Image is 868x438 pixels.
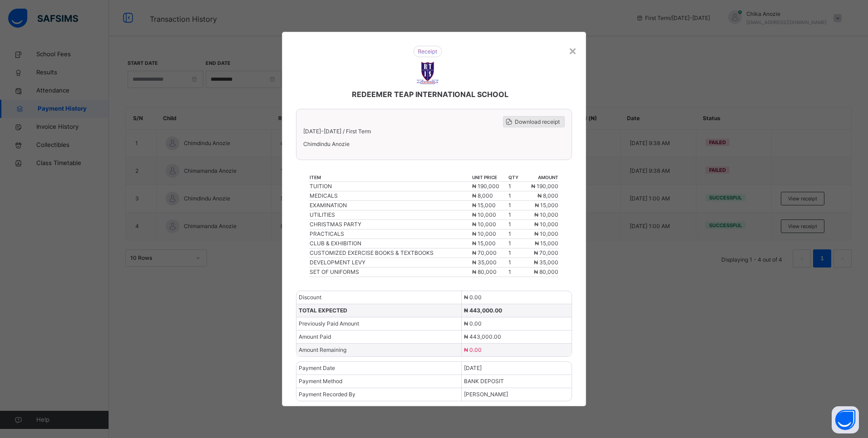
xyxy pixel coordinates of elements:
td: 1 [508,182,522,191]
span: ₦ 8,000 [538,192,558,199]
span: ₦ 35,000 [472,259,497,266]
div: CLUB & EXHIBITION [310,239,471,248]
div: SET OF UNIFORMS [310,268,471,276]
span: ₦ 10,000 [472,221,496,228]
span: Discount [299,294,321,301]
div: EXAMINATION [310,201,471,209]
td: 1 [508,210,522,220]
span: ₦ 10,000 [472,211,496,218]
span: ₦ 10,000 [534,211,558,218]
span: ₦ 15,000 [472,240,496,247]
span: Payment Method [299,378,342,384]
td: 1 [508,201,522,210]
th: unit price [472,174,508,182]
td: 1 [508,258,522,268]
span: ₦ 8,000 [472,192,493,199]
span: [DATE] [464,365,482,371]
span: Chimdindu Anozie [303,140,564,148]
img: receipt.26f346b57495a98c98ef9b0bc63aa4d8.svg [413,46,442,57]
span: ₦ 0.00 [464,294,482,301]
span: ₦ 0.00 [464,320,482,327]
span: ₦ 15,000 [535,202,558,209]
span: ₦ 10,000 [534,230,558,237]
div: CHRISTMAS PARTY [310,220,471,229]
span: Payment Recorded By [299,391,355,398]
span: ₦ 70,000 [472,249,497,256]
span: ₦ 70,000 [534,249,558,256]
span: TOTAL EXPECTED [299,307,347,314]
td: 1 [508,268,522,277]
span: REDEEMER TEAP INTERNATIONAL SCHOOL [352,89,508,100]
span: Download receipt [515,118,560,126]
div: UTILITIES [310,211,471,219]
span: [DATE]-[DATE] / First Term [303,128,371,135]
span: ₦ 80,000 [472,268,497,275]
button: Open asap [832,406,859,433]
div: MEDICALS [310,192,471,200]
span: Previously Paid Amount [299,320,359,327]
span: ₦ 10,000 [472,230,496,237]
td: 1 [508,191,522,201]
th: item [309,174,472,182]
span: Amount Paid [299,333,331,340]
span: ₦ 35,000 [534,259,558,266]
span: ₦ 190,000 [531,183,558,190]
span: ₦ 190,000 [472,183,499,190]
span: Payment Date [299,365,335,371]
div: × [568,41,577,60]
td: 1 [508,220,522,229]
span: [PERSON_NAME] [464,391,508,398]
img: REDEEMER TEAP INTERNATIONAL SCHOOL [416,62,439,84]
span: ₦ 80,000 [534,268,558,275]
span: ₦ 0.00 [464,346,482,353]
td: 1 [508,248,522,258]
span: BANK DEPOSIT [464,378,504,384]
span: ₦ 443,000.00 [464,333,501,340]
th: amount [522,174,559,182]
div: DEVELOPMENT LEVY [310,258,471,267]
td: 1 [508,239,522,248]
span: ₦ 15,000 [472,202,496,209]
span: ₦ 10,000 [534,221,558,228]
th: qty [508,174,522,182]
td: 1 [508,229,522,239]
div: TUITION [310,182,471,190]
span: Amount Remaining [299,346,346,353]
span: ₦ 443,000.00 [464,307,502,314]
span: ₦ 15,000 [535,240,558,247]
div: PRACTICALS [310,230,471,238]
div: CUSTOMIZED EXERCISE BOOKS & TEXTBOOKS [310,249,471,257]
